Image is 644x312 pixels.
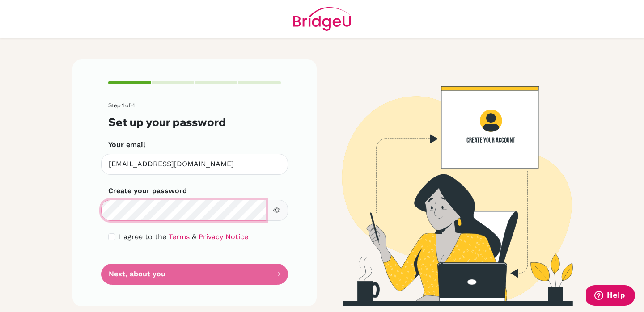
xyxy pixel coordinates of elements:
label: Your email [108,139,145,150]
a: Terms [169,232,190,241]
span: Step 1 of 4 [108,102,135,109]
span: & [192,232,196,241]
h3: Set up your password [108,116,281,129]
input: Insert your email* [101,154,288,175]
label: Create your password [108,186,187,196]
span: I agree to the [119,232,166,241]
iframe: Opens a widget where you can find more information [586,285,635,308]
a: Privacy Notice [199,232,248,241]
